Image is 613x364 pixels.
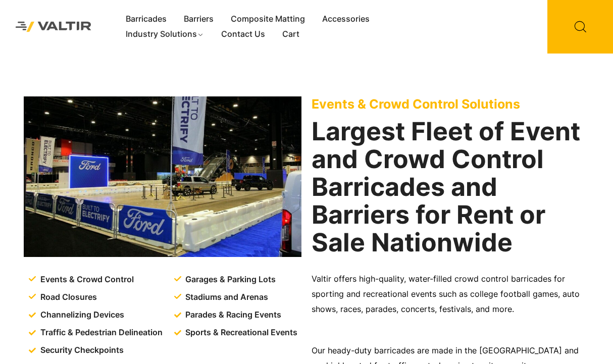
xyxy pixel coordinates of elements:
span: Channelizing Devices [38,307,124,323]
a: Barricades [117,12,175,27]
a: Composite Matting [222,12,314,27]
span: Garages & Parking Lots [183,272,276,287]
span: Road Closures [38,290,97,305]
a: Accessories [314,12,378,27]
span: Sports & Recreational Events [183,325,297,340]
a: Industry Solutions [117,27,213,42]
a: Cart [274,27,308,42]
a: Contact Us [213,27,274,42]
p: Valtir offers high-quality, water-filled crowd control barricades for sporting and recreational e... [312,272,589,317]
p: Events & Crowd Control Solutions [312,96,589,112]
a: Barriers [175,12,222,27]
img: Valtir Rentals [8,14,99,40]
span: Events & Crowd Control [38,272,134,287]
span: Traffic & Pedestrian Delineation [38,325,163,340]
span: Security Checkpoints [38,343,124,358]
span: Stadiums and Arenas [183,290,268,305]
h2: Largest Fleet of Event and Crowd Control Barricades and Barriers for Rent or Sale Nationwide [312,118,589,256]
span: Parades & Racing Events [183,307,281,323]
